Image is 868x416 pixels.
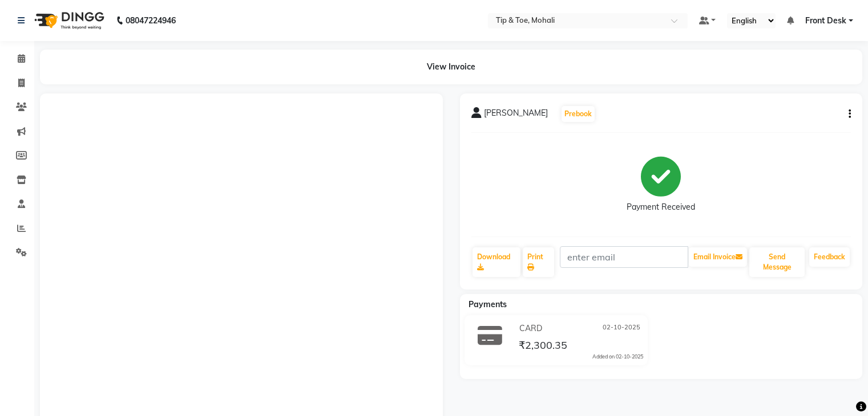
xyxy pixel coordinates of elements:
[560,246,688,268] input: enter email
[523,247,554,277] a: Print
[805,15,846,27] span: Front Desk
[519,338,567,354] span: ₹2,300.35
[627,201,695,213] div: Payment Received
[603,323,640,335] span: 02-10-2025
[749,247,805,277] button: Send Message
[484,107,548,123] span: [PERSON_NAME]
[809,247,850,267] a: Feedback
[29,5,107,36] img: logo
[592,353,643,361] div: Added on 02-10-2025
[40,50,862,84] div: View Invoice
[126,5,176,36] b: 08047224946
[562,106,595,122] button: Prebook
[469,299,507,309] span: Payments
[519,323,542,335] span: CARD
[473,247,521,277] a: Download
[689,247,747,267] button: Email Invoice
